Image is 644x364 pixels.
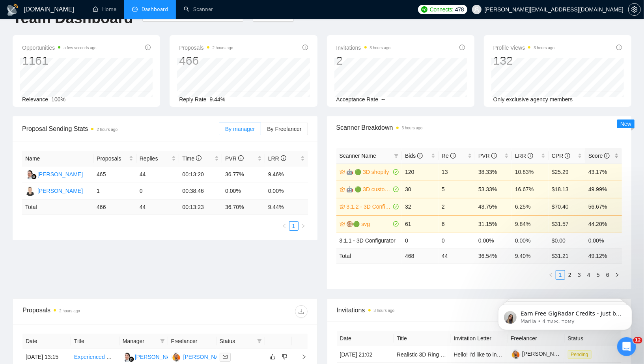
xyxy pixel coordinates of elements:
[455,5,464,14] span: 478
[123,353,180,360] a: MK[PERSON_NAME]
[123,337,157,345] span: Manager
[603,270,612,280] li: 6
[183,353,229,361] div: [PERSON_NAME]
[136,200,179,215] td: 44
[196,155,202,161] span: info-circle
[549,163,585,181] td: $25.29
[585,163,622,181] td: 43.17%
[629,6,640,13] span: setting
[265,166,308,183] td: 9.46%
[93,200,136,215] td: 466
[585,181,622,198] td: 49.99%
[556,270,565,280] li: 1
[585,233,622,248] td: 0.00%
[439,215,475,233] td: 6
[439,233,475,248] td: 0
[22,151,93,166] th: Name
[140,154,170,163] span: Replies
[628,3,641,16] button: setting
[565,153,570,159] span: info-circle
[282,354,287,360] span: dislike
[405,153,423,159] span: Bids
[136,166,179,183] td: 44
[31,174,37,179] img: gigradar-bm.png
[546,270,556,280] button: left
[22,200,93,215] td: Total
[552,153,570,159] span: CPR
[565,270,575,280] li: 2
[393,187,399,192] span: check-circle
[179,96,206,103] span: Reply Rate
[179,43,233,52] span: Proposals
[123,352,133,362] img: MK
[430,5,454,14] span: Connects:
[222,183,265,200] td: 0.00%
[129,357,134,362] img: gigradar-bm.png
[336,96,379,103] span: Acceptance Rate
[270,354,276,360] span: like
[225,155,244,162] span: PVR
[511,349,521,359] img: c1wBjjJnyc_icxeYQ0rlyri2JQvdkHlJk_uVMLQ-_aUSBzU_TggEdemaQ7R5FBI5JS
[393,204,399,209] span: check-circle
[256,335,263,347] span: filter
[370,46,391,50] time: 3 hours ago
[299,221,308,231] li: Next Page
[51,96,65,103] span: 100%
[336,248,402,263] td: Total
[289,221,299,231] li: 1
[34,30,136,37] p: Message from Mariia, sent 4 тиж. тому
[268,155,286,162] span: LRR
[511,351,567,357] a: [PERSON_NAME]
[575,270,584,280] li: 3
[265,200,308,215] td: 9.44 %
[337,346,394,363] td: [DATE] 21:02
[182,155,201,162] span: Time
[566,271,574,279] a: 2
[402,163,439,181] td: 120
[402,248,439,263] td: 468
[257,339,262,343] span: filter
[393,221,399,227] span: check-circle
[491,153,497,159] span: info-circle
[402,126,423,130] time: 3 hours ago
[268,352,278,362] button: like
[633,337,642,343] span: 12
[168,334,217,349] th: Freelancer
[280,352,289,362] button: dislike
[97,127,118,132] time: 2 hours ago
[347,185,392,194] a: 🤖 🟢 3D customizer" | "product customizer"
[340,187,345,192] span: crown
[528,153,533,159] span: info-circle
[546,270,556,280] li: Previous Page
[22,43,97,52] span: Opportunities
[179,183,222,200] td: 00:38:46
[474,7,480,12] span: user
[451,331,508,346] th: Invitation Letter
[584,271,593,279] a: 4
[402,215,439,233] td: 61
[439,163,475,181] td: 13
[37,187,83,195] div: [PERSON_NAME]
[381,96,385,103] span: --
[549,273,553,277] span: left
[612,270,622,280] li: Next Page
[340,237,396,244] span: 3.1.1 - 3D Configurator
[282,224,287,228] span: left
[295,305,308,318] button: download
[549,215,585,233] td: $31.57
[603,271,612,279] a: 6
[402,198,439,215] td: 32
[588,153,610,159] span: Score
[515,153,533,159] span: LRR
[71,334,119,349] th: Title
[459,45,465,50] span: info-circle
[620,121,631,127] span: New
[392,150,400,162] span: filter
[184,6,213,13] a: searchScanner
[93,6,116,13] a: homeHome
[616,45,622,50] span: info-circle
[136,151,179,166] th: Replies
[93,183,136,200] td: 1
[549,233,585,248] td: $0.00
